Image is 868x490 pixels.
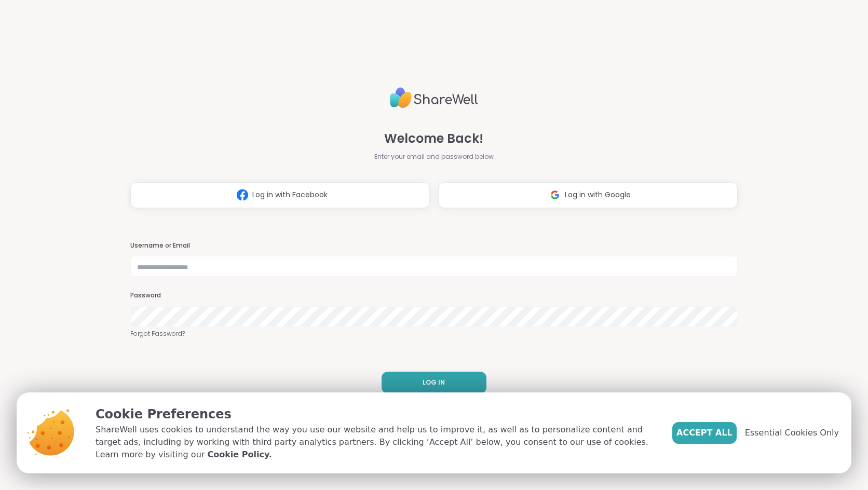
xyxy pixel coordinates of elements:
a: Forgot Password? [130,329,738,338]
span: Log in with Facebook [252,189,328,200]
button: LOG IN [382,372,486,393]
button: Accept All [672,422,737,444]
button: Log in with Facebook [130,182,430,208]
h3: Username or Email [130,241,738,250]
span: Essential Cookies Only [745,427,839,439]
span: Log in with Google [565,189,631,200]
img: ShareWell Logomark [233,185,252,205]
p: ShareWell uses cookies to understand the way you use our website and help us to improve it, as we... [96,424,656,461]
button: Log in with Google [438,182,738,208]
span: Welcome Back! [384,129,483,148]
a: Cookie Policy. [207,448,272,461]
h3: Password [130,291,738,300]
span: Accept All [676,427,733,439]
span: Enter your email and password below [374,152,494,161]
p: Cookie Preferences [96,405,656,424]
img: ShareWell Logomark [545,185,565,205]
img: ShareWell Logo [390,83,478,113]
span: LOG IN [423,378,445,387]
